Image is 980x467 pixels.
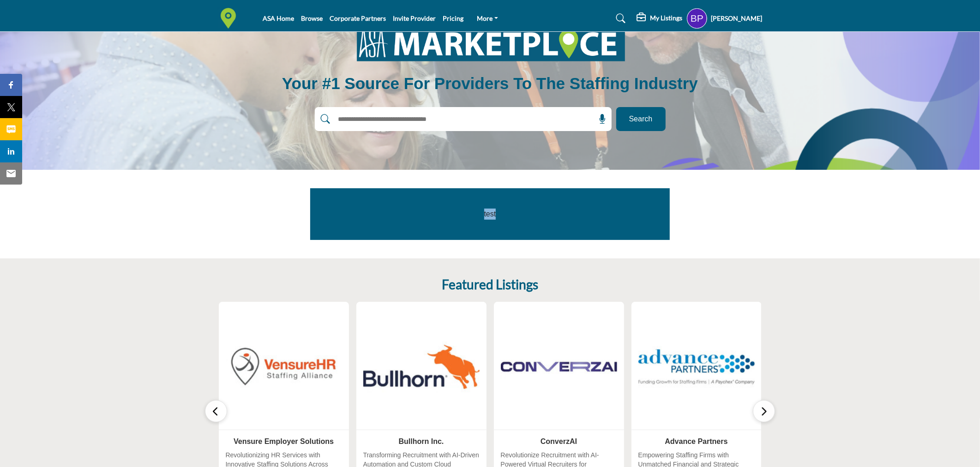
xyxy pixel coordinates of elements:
span: Search [629,114,653,125]
button: Search [616,107,666,131]
h5: [PERSON_NAME] [711,14,762,23]
img: ConverzAI [501,309,617,425]
h1: Your #1 Source for Providers to the Staffing Industry [282,73,698,94]
img: Bullhorn Inc. [363,309,480,425]
a: Bullhorn Inc. [399,437,444,445]
a: Browse [301,14,323,22]
button: Show hide supplier dropdown [687,8,707,29]
a: Invite Provider [393,14,436,22]
a: Search [607,11,632,26]
a: Advance Partners [665,437,727,445]
p: test [331,209,649,220]
div: My Listings [637,13,682,24]
img: image [345,19,636,67]
a: Pricing [443,14,463,22]
a: Vensure Employer Solutions [234,437,334,445]
a: ConverzAI [541,437,577,445]
img: Vensure Employer Solutions [226,309,342,425]
h2: Featured Listings [442,277,538,293]
h5: My Listings [650,14,682,22]
img: Advance Partners [638,309,755,425]
a: Corporate Partners [330,14,386,22]
a: ASA Home [263,14,294,22]
a: More [470,12,505,25]
img: Site Logo [218,8,243,29]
